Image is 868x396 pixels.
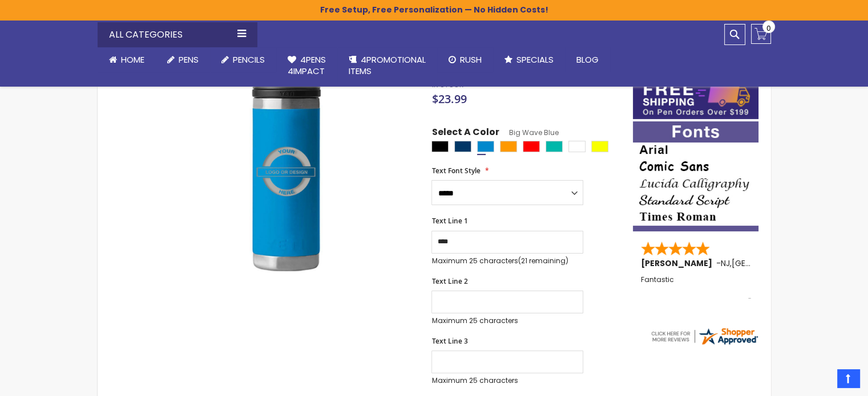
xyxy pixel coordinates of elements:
div: Yellow [591,141,608,152]
span: Select A Color [431,126,499,141]
a: 4PROMOTIONALITEMS [337,47,437,84]
a: Pencils [210,47,276,72]
div: Fantastic [641,276,752,300]
div: Red [523,141,540,152]
span: Blog [576,54,599,66]
a: 4pens.com certificate URL [649,339,759,349]
span: (21 remaining) [518,256,568,266]
span: Home [121,54,144,66]
a: 0 [751,24,771,44]
p: Maximum 25 characters [431,316,583,325]
img: font-personalization-examples [633,121,758,231]
span: - , [716,258,815,269]
div: Big Wave Blue [477,141,494,152]
img: 4pens.com widget logo [649,326,759,346]
span: 4PROMOTIONAL ITEMS [349,54,426,77]
span: [GEOGRAPHIC_DATA] [732,258,815,269]
div: White [568,141,586,152]
span: Text Font Style [431,166,480,175]
span: Text Line 1 [431,216,467,226]
a: Specials [493,47,565,72]
a: Pens [156,47,210,72]
a: 4Pens4impact [276,47,337,84]
div: Navy Blue [454,141,471,152]
span: $23.99 [431,91,466,107]
span: Pencils [233,54,265,66]
span: [PERSON_NAME] [641,258,716,269]
a: Blog [565,47,610,72]
img: Free shipping on orders over $199 [633,78,758,119]
span: Text Line 2 [431,276,467,286]
p: Maximum 25 characters [431,256,583,266]
span: Specials [516,54,554,66]
a: Rush [437,47,493,72]
span: Text Line 3 [431,336,467,346]
span: Pens [179,54,199,66]
div: Black [431,141,449,152]
div: Orange [500,141,517,152]
span: Rush [460,54,482,66]
span: In stock [431,80,463,89]
div: Teal [546,141,563,152]
span: Big Wave Blue [499,128,558,137]
iframe: Google Customer Reviews [774,365,868,396]
span: 0 [766,23,771,34]
span: NJ [721,258,730,269]
div: All Categories [98,22,257,47]
img: big-wave-bottle-4phpc-ces-yeti18b-authentic-yeti-18-oz-bottle_1_1_1.jpg [155,26,416,286]
a: Home [98,47,156,72]
span: 4Pens 4impact [288,54,326,77]
p: Maximum 25 characters [431,376,583,385]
